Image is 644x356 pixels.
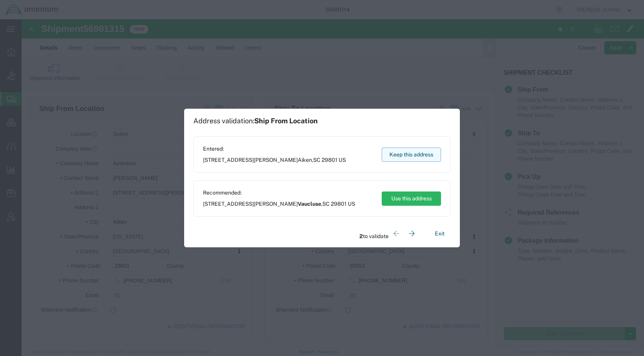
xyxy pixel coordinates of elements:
div: to validate [359,226,419,241]
span: SC [313,157,320,163]
h1: Address validation: [193,117,318,125]
button: Keep this address [382,148,441,162]
span: Ship From Location [254,117,318,125]
span: [STREET_ADDRESS][PERSON_NAME] , [203,156,346,164]
span: US [339,157,346,163]
span: Recommended: [203,189,355,197]
button: Use this address [382,191,441,206]
span: Vaucluse [298,201,321,207]
span: 29801 [331,201,347,207]
span: Entered: [203,145,346,153]
span: 2 [359,233,363,239]
span: SC [322,201,330,207]
span: [STREET_ADDRESS][PERSON_NAME] , [203,200,355,208]
span: US [348,201,355,207]
span: 29801 [322,157,337,163]
button: Exit [429,227,451,240]
span: Aiken [298,157,312,163]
